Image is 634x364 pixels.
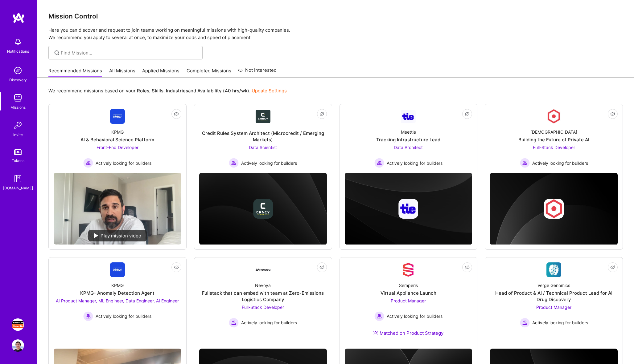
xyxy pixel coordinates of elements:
[10,339,26,352] a: User Avatar
[345,262,472,344] a: Company LogoSemperisVirtual Appliance LaunchProduct Manager Actively looking for buildersActively...
[242,305,284,310] span: Full-Stack Developer
[518,136,589,143] div: Building the Future of Private AI
[490,109,618,168] a: Company Logo[DEMOGRAPHIC_DATA]Building the Future of Private AIFull-Stack Developer Actively look...
[7,48,29,55] div: Notifications
[533,145,575,150] span: Full-Stack Developer
[152,88,163,94] b: Skills
[48,12,623,20] h3: Mission Control
[12,318,24,331] img: Simpson Strong-Tie: Product Manager TY
[199,262,327,339] a: Company LogoNevoyaFullstack that can embed with team at Zero-Emissions Logistics CompanyFull-Stac...
[166,88,188,94] b: Industries
[111,282,124,289] div: KPMG
[96,160,151,166] span: Actively looking for builders
[12,157,24,164] div: Tokens
[12,92,24,104] img: teamwork
[544,199,564,219] img: Company logo
[345,173,472,245] img: cover
[537,282,570,289] div: Verge Genomics
[401,110,416,123] img: Company Logo
[12,12,25,23] img: logo
[48,67,102,78] a: Recommended Missions
[345,109,472,168] a: Company LogoMeettieTracking Infrastructure LeadData Architect Actively looking for buildersActive...
[387,313,443,319] span: Actively looking for builders
[241,319,297,326] span: Actively looking for builders
[249,145,277,150] span: Data Scientist
[96,313,151,319] span: Actively looking for builders
[94,233,98,238] img: play
[174,111,179,116] i: icon EyeClosed
[12,339,24,352] img: User Avatar
[12,36,24,48] img: bell
[142,67,179,78] a: Applied Missions
[83,311,93,321] img: Actively looking for builders
[199,130,327,143] div: Credit Rules System Architect (Microcredit / Emerging Markets)
[229,158,239,168] img: Actively looking for builders
[54,173,181,245] img: No Mission
[187,67,231,78] a: Completed Missions
[376,136,440,143] div: Tracking Infrastructure Lead
[54,262,181,344] a: Company LogoKPMGKPMG- Anomaly Detection AgentAI Product Manager, ML Engineer, Data Engineer, AI E...
[199,109,327,168] a: Company LogoCredit Rules System Architect (Microcredit / Emerging Markets)Data Scientist Actively...
[532,319,588,326] span: Actively looking for builders
[374,158,384,168] img: Actively looking for builders
[610,111,615,116] i: icon EyeClosed
[137,88,149,94] b: Roles
[12,119,24,131] img: Invite
[109,67,135,78] a: All Missions
[490,262,618,339] a: Company LogoVerge GenomicsHead of Product & AI / Technical Product Lead for AI Drug DiscoveryProd...
[465,265,470,270] i: icon EyeClosed
[319,265,324,270] i: icon EyeClosed
[253,199,273,219] img: Company logo
[241,160,297,166] span: Actively looking for builders
[174,265,179,270] i: icon EyeClosed
[391,298,426,303] span: Product Manager
[88,230,147,241] div: Play mission video
[546,262,561,277] img: Company Logo
[252,88,287,94] a: Update Settings
[14,149,22,155] img: tokens
[61,50,198,56] input: Find Mission...
[10,104,26,111] div: Missions
[80,136,154,143] div: AI & Behavioral Science Platform
[110,109,125,124] img: Company Logo
[536,305,571,310] span: Product Manager
[490,290,618,303] div: Head of Product & AI / Technical Product Lead for AI Drug Discovery
[387,160,443,166] span: Actively looking for builders
[398,199,418,219] img: Company logo
[110,262,125,277] img: Company Logo
[9,77,27,83] div: Discovery
[394,145,423,150] span: Data Architect
[319,111,324,116] i: icon EyeClosed
[56,298,179,303] span: AI Product Manager, ML Engineer, Data Engineer, AI Engineer
[229,318,239,328] img: Actively looking for builders
[80,290,154,296] div: KPMG- Anomaly Detection Agent
[530,129,577,135] div: [DEMOGRAPHIC_DATA]
[490,173,618,245] img: cover
[54,109,181,168] a: Company LogoKPMGAI & Behavioral Science PlatformFront-End Developer Actively looking for builders...
[13,131,23,138] div: Invite
[12,172,24,185] img: guide book
[373,330,443,336] div: Matched on Product Strategy
[97,145,138,150] span: Front-End Developer
[12,64,24,77] img: discovery
[111,129,124,135] div: KPMG
[256,110,270,123] img: Company Logo
[373,330,378,335] img: Ateam Purple Icon
[199,290,327,303] div: Fullstack that can embed with team at Zero-Emissions Logistics Company
[199,173,327,245] img: cover
[399,282,418,289] div: Semperis
[401,129,416,135] div: Meettie
[255,282,271,289] div: Nevoya
[48,87,287,94] p: We recommend missions based on your , , and .
[53,49,60,56] i: icon SearchGrey
[238,67,277,78] a: Not Interested
[610,265,615,270] i: icon EyeClosed
[10,318,26,331] a: Simpson Strong-Tie: Product Manager TY
[520,318,530,328] img: Actively looking for builders
[197,88,249,94] b: Availability (40 hrs/wk)
[520,158,530,168] img: Actively looking for builders
[374,311,384,321] img: Actively looking for builders
[83,158,93,168] img: Actively looking for builders
[381,290,436,296] div: Virtual Appliance Launch
[546,109,561,124] img: Company Logo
